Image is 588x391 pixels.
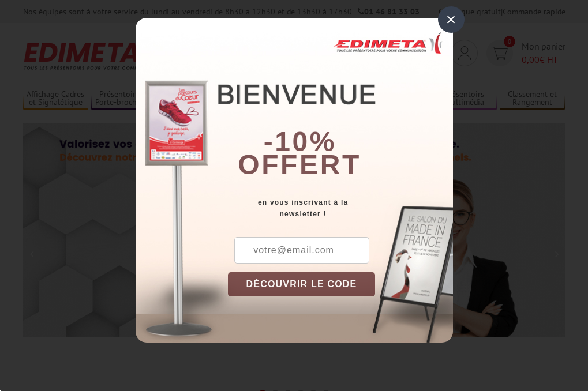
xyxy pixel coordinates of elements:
[234,237,369,264] input: votre@email.com
[264,126,336,157] b: -10%
[228,272,376,296] button: DÉCOUVRIR LE CODE
[238,149,361,180] font: offert
[228,197,453,220] div: en vous inscrivant à la newsletter !
[438,6,465,33] div: ×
